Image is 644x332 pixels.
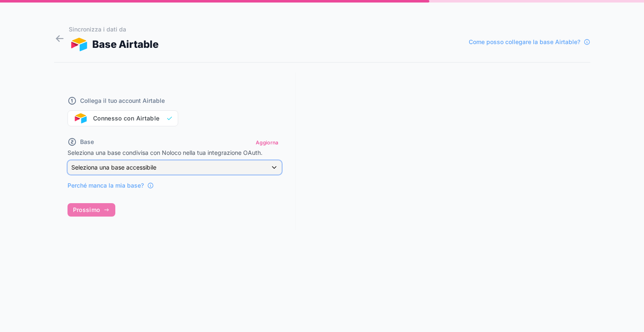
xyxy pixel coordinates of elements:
button: Aggiorna [253,136,281,149]
font: Seleziona una base accessibile [71,164,156,171]
font: Sincronizza i dati da [69,26,126,33]
a: Perché manca la mia base? [68,181,154,190]
font: Perché manca la mia base? [68,182,144,189]
font: Base [80,138,94,145]
font: Collega il tuo account Airtable [80,97,165,104]
img: AIRTABLE [69,38,89,51]
button: Seleziona una base accessibile [68,160,282,175]
font: Come posso collegare la base Airtable? [469,38,580,45]
a: Come posso collegare la base Airtable? [469,38,590,46]
font: Aggiorna [256,139,278,146]
font: Seleziona una base condivisa con Noloco nella tua integrazione OAuth. [68,149,262,156]
font: Base Airtable [92,38,158,50]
